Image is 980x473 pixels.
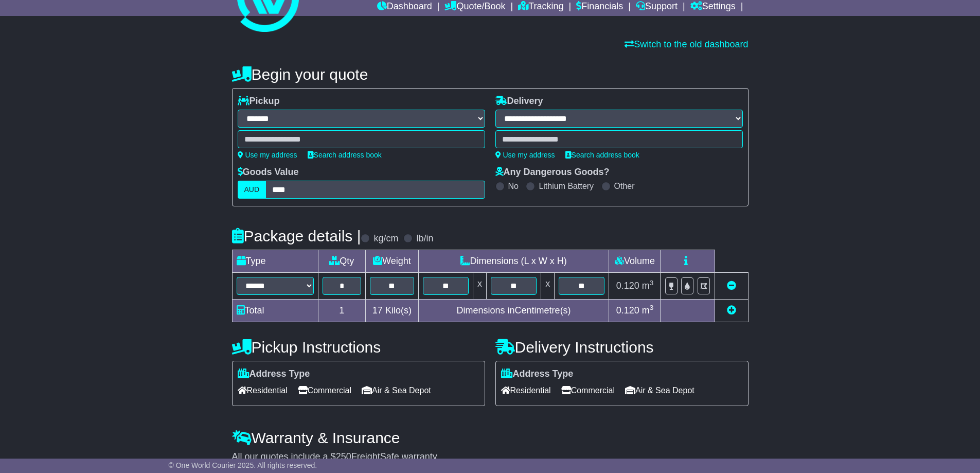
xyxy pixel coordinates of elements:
[539,181,594,191] label: Lithium Battery
[372,305,383,316] span: 17
[238,151,297,159] a: Use my address
[318,300,366,322] td: 1
[362,382,431,398] span: Air & Sea Depot
[625,39,748,49] a: Switch to the old dashboard
[366,300,419,322] td: Kilo(s)
[318,250,366,273] td: Qty
[373,233,398,244] label: kg/cm
[416,233,433,244] label: lb/in
[625,382,694,398] span: Air & Sea Depot
[238,167,299,178] label: Goods Value
[418,300,609,322] td: Dimensions in Centimetre(s)
[565,151,639,159] a: Search address book
[609,250,661,273] td: Volume
[238,382,288,398] span: Residential
[642,305,654,316] span: m
[238,181,266,199] label: AUD
[614,181,635,191] label: Other
[169,461,317,469] span: © One World Courier 2025. All rights reserved.
[232,451,749,463] div: All our quotes include a $ FreightSafe warranty.
[238,96,280,107] label: Pickup
[366,250,419,273] td: Weight
[495,96,543,107] label: Delivery
[232,227,361,244] h4: Package details |
[232,66,749,83] h4: Begin your quote
[232,429,749,446] h4: Warranty & Insurance
[336,451,351,462] span: 250
[232,300,318,322] td: Total
[298,382,351,398] span: Commercial
[727,305,736,316] a: Add new item
[495,151,555,159] a: Use my address
[501,382,551,398] span: Residential
[495,339,749,356] h4: Delivery Instructions
[501,369,574,380] label: Address Type
[650,279,654,287] sup: 3
[495,167,610,178] label: Any Dangerous Goods?
[616,281,639,291] span: 0.120
[418,250,609,273] td: Dimensions (L x W x H)
[232,250,318,273] td: Type
[727,281,736,291] a: Remove this item
[308,151,382,159] a: Search address book
[616,305,639,316] span: 0.120
[561,382,615,398] span: Commercial
[232,339,485,356] h4: Pickup Instructions
[473,273,486,300] td: x
[650,304,654,311] sup: 3
[238,369,310,380] label: Address Type
[541,273,555,300] td: x
[508,181,519,191] label: No
[642,281,654,291] span: m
